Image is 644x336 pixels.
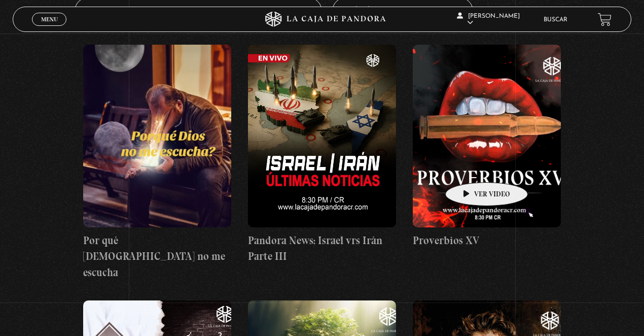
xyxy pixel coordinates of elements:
h4: Proverbios XV [413,232,561,249]
span: [PERSON_NAME] [457,13,520,26]
h4: Por qué [DEMOGRAPHIC_DATA] no me escucha [83,232,232,281]
span: Cerrar [38,25,61,32]
a: View your shopping cart [598,13,612,26]
span: Menu [41,16,58,22]
h4: Pandora News: Israel vrs Irán Parte III [248,232,397,264]
a: Proverbios XV [413,45,561,249]
a: Por qué [DEMOGRAPHIC_DATA] no me escucha [83,45,232,281]
a: Buscar [544,17,567,23]
a: Pandora News: Israel vrs Irán Parte III [248,45,397,264]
